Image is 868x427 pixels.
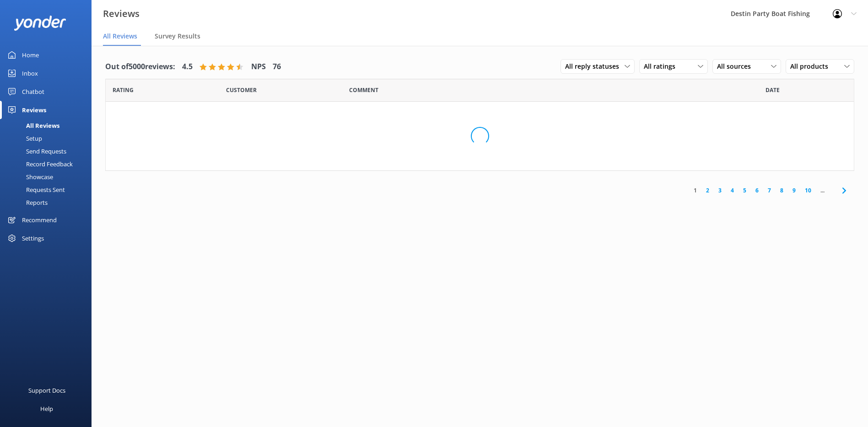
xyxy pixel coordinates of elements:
h3: Reviews [103,6,140,21]
span: All products [790,61,834,71]
div: Help [40,400,53,418]
div: All Reviews [5,119,59,132]
div: Home [22,46,39,64]
a: Setup [5,132,92,145]
div: Record Feedback [5,158,73,170]
span: All ratings [644,61,681,71]
span: Date [226,86,257,94]
a: 1 [689,186,701,195]
div: Requests Sent [5,183,65,196]
div: Reviews [22,101,46,119]
h4: 4.5 [182,61,193,73]
a: All Reviews [5,119,92,132]
a: Requests Sent [5,183,92,196]
div: Recommend [22,211,57,229]
div: Inbox [22,64,38,82]
span: All sources [717,61,756,71]
img: yonder-white-logo.png [14,16,66,31]
a: 2 [701,186,714,195]
span: All reply statuses [565,61,625,71]
span: All Reviews [103,32,137,41]
h4: Out of 5000 reviews: [105,61,175,73]
a: 4 [726,186,739,195]
a: Reports [5,196,92,209]
span: Question [349,86,378,94]
a: 8 [776,186,788,195]
a: 9 [788,186,800,195]
span: Date [766,86,780,94]
a: 7 [763,186,776,195]
h4: 76 [273,61,281,73]
div: Chatbot [22,82,44,101]
div: Settings [22,229,44,247]
span: ... [816,186,829,195]
a: Showcase [5,170,92,183]
div: Setup [5,132,42,145]
a: 6 [751,186,763,195]
span: Survey Results [155,32,200,41]
a: Record Feedback [5,158,92,170]
div: Reports [5,196,48,209]
a: 10 [800,186,816,195]
div: Showcase [5,170,53,183]
h4: NPS [251,61,266,73]
a: Send Requests [5,145,92,158]
div: Send Requests [5,145,66,158]
div: Support Docs [28,381,65,400]
span: Date [113,86,134,94]
a: 5 [739,186,751,195]
a: 3 [714,186,726,195]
